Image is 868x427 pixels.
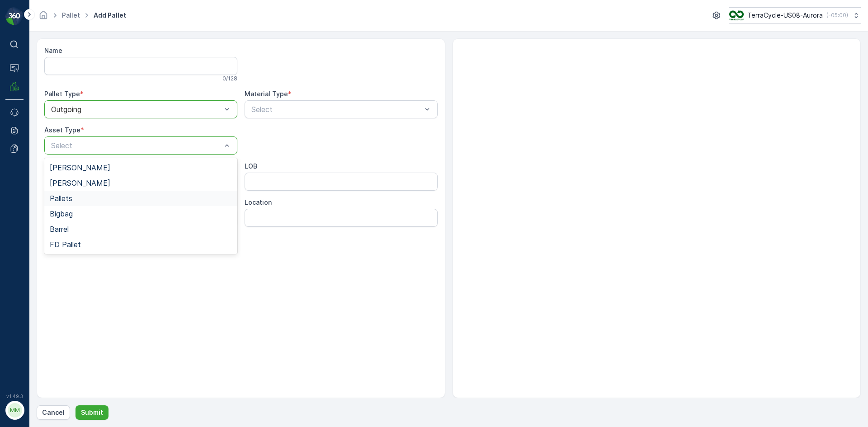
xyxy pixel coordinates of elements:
img: logo [5,7,24,25]
p: Submit [81,408,103,417]
div: MM [8,403,22,418]
span: FD Pallet [50,240,81,249]
span: Barrel [50,225,69,233]
label: LOB [245,162,257,170]
p: TerraCycle-US08-Aurora [747,11,823,20]
span: Pallets [50,194,72,202]
p: Cancel [42,408,65,417]
span: Add Pallet [92,11,128,20]
label: Location [245,198,272,206]
label: Name [44,47,62,54]
a: Homepage [38,14,48,21]
button: TerraCycle-US08-Aurora(-05:00) [729,7,861,23]
span: [PERSON_NAME] [50,179,110,187]
button: MM [5,401,24,420]
p: ( -05:00 ) [826,12,848,19]
p: Select [51,140,222,151]
button: Submit [75,405,108,420]
img: image_ci7OI47.png [729,10,744,20]
span: [PERSON_NAME] [50,164,110,172]
label: Asset Type [44,126,80,134]
span: Bigbag [50,210,73,218]
p: 0 / 128 [222,75,237,82]
p: Select [251,104,422,115]
button: Cancel [37,405,70,420]
span: v 1.49.3 [5,394,24,399]
a: Pallet [62,11,80,19]
label: Material Type [245,90,288,98]
label: Pallet Type [44,90,80,98]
